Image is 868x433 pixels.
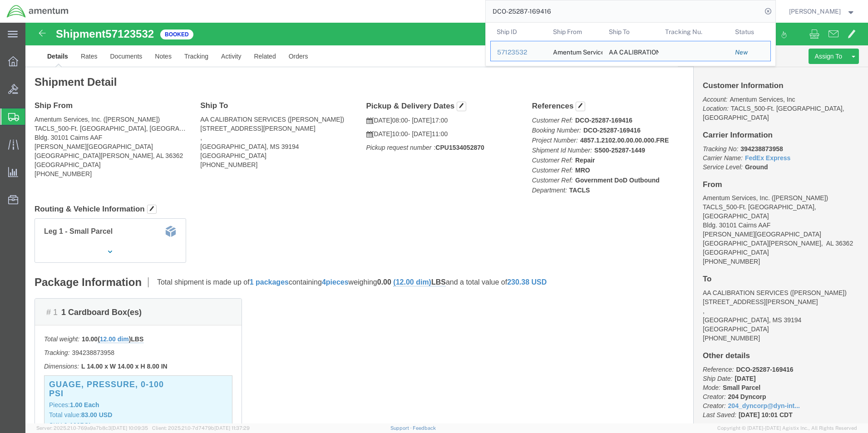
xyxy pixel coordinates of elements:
span: Client: 2025.21.0-7d7479b [152,425,250,431]
span: [DATE] 11:37:29 [214,425,250,431]
iframe: FS Legacy Container [25,23,868,423]
span: Copyright © [DATE]-[DATE] Agistix Inc., All Rights Reserved [717,424,857,432]
div: AA CALIBRATION SERVICES [609,41,652,61]
input: Search for shipment number, reference number [486,0,762,22]
span: Server: 2025.21.0-769a9a7b8c3 [36,425,148,431]
a: Feedback [413,425,436,431]
th: Status [729,23,771,41]
img: logo [6,5,69,18]
table: Search Results [490,23,775,66]
div: Amentum Services, Inc. [552,41,596,61]
a: Support [390,425,413,431]
th: Tracking Nu. [658,23,729,41]
div: 57123532 [497,48,540,57]
span: [DATE] 10:09:35 [111,425,148,431]
button: [PERSON_NAME] [789,6,856,17]
th: Ship To [602,23,659,41]
th: Ship From [546,23,602,41]
span: Judy Smith [789,6,841,16]
th: Ship ID [490,23,547,41]
div: New [735,48,764,57]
